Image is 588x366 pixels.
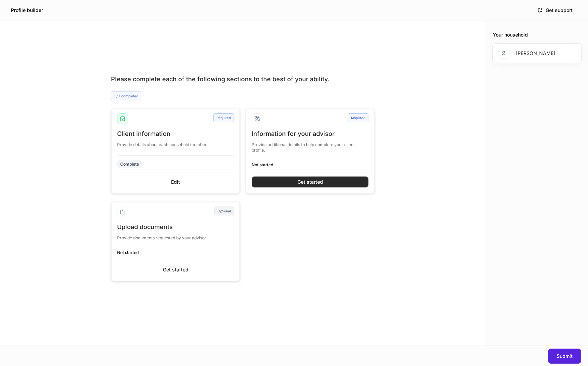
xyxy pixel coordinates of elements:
[252,138,368,153] div: Provide additional details to help complete your client profile.
[117,223,234,231] div: Upload documents
[252,177,368,187] button: Get started
[537,8,573,13] div: Get support
[117,264,234,275] button: Get started
[214,207,234,215] div: Optional
[111,91,141,100] div: 1 / 1 completed
[213,113,234,122] div: Required
[117,177,234,187] button: Edit
[120,161,139,167] div: Complete
[171,180,180,184] div: Edit
[297,180,323,184] div: Get started
[117,231,234,241] div: Provide documents requested by your advisor.
[11,7,43,14] h5: Profile builder
[348,113,368,122] div: Required
[252,161,368,168] h6: Not started
[252,130,368,138] div: Information for your advisor
[117,249,234,256] h6: Not started
[493,31,581,38] div: Your household
[111,75,375,83] div: Please complete each of the following sections to the best of your ability.
[557,354,573,358] div: Submit
[163,267,188,272] div: Get started
[548,349,581,364] button: Submit
[117,130,234,138] div: Client information
[533,5,577,16] button: Get support
[117,138,234,147] div: Provide details about each household member.
[516,50,555,57] div: [PERSON_NAME]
